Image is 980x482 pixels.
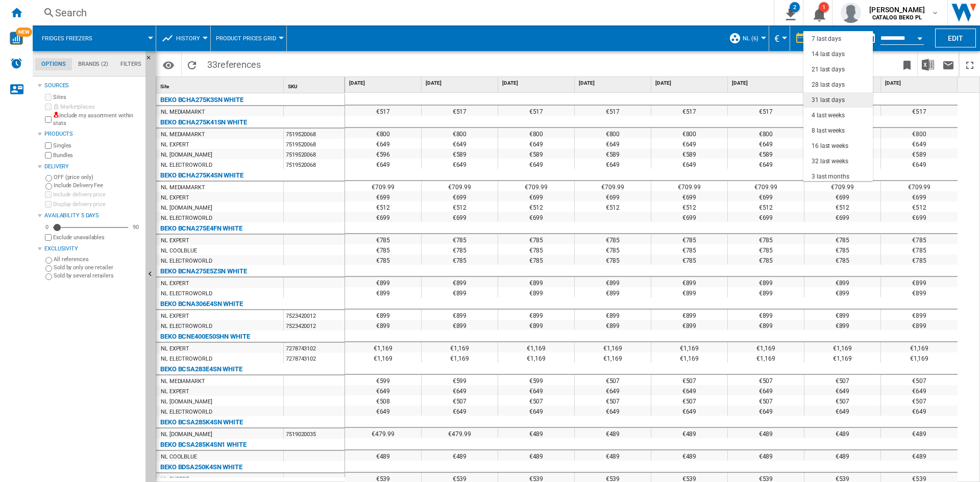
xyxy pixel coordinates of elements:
[812,142,848,150] div: 16 last weeks
[812,111,845,120] div: 4 last weeks
[812,157,848,166] div: 32 last weeks
[812,126,845,135] div: 8 last weeks
[812,172,849,181] div: 3 last months
[812,96,845,105] div: 31 last days
[812,50,845,59] div: 14 last days
[812,81,845,89] div: 28 last days
[812,35,841,43] div: 7 last days
[812,65,845,74] div: 21 last days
